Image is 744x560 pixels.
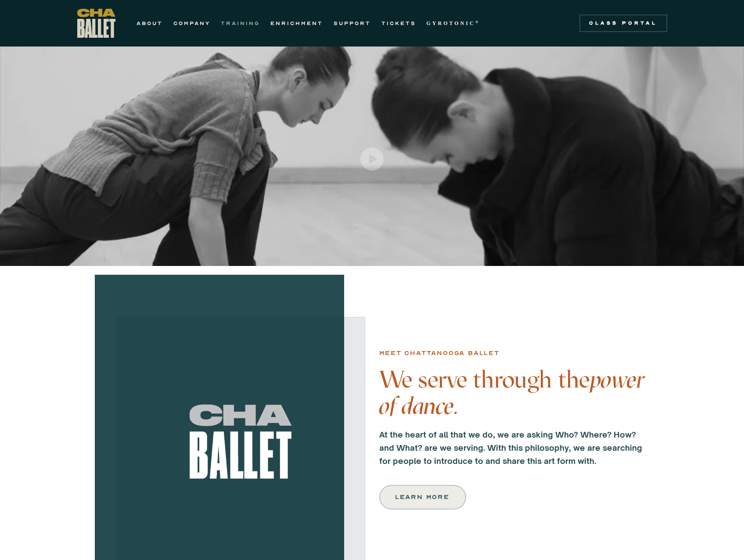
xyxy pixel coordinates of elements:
[137,18,163,29] a: ABOUT
[173,18,210,29] a: COMPANY
[379,430,642,466] strong: At the heart of all that we do, we are asking Who? Where? How? and What? are we serving. With thi...
[396,492,449,503] div: Learn more
[77,9,115,38] a: home
[475,20,480,24] sup: ®
[270,18,323,29] a: ENRICHMENT
[427,20,475,26] strong: GYROTONIC
[379,365,644,420] em: power of dance.
[579,14,667,32] a: Class Portal
[334,18,371,29] a: SUPPORT
[381,18,416,29] a: TICKETS
[221,18,260,29] a: TRAINING
[379,348,500,359] div: Meet chattanooga ballet
[379,485,466,510] a: Learn more
[427,18,480,29] a: GYROTONIC®
[585,20,662,27] div: Class Portal
[379,366,650,419] h4: We serve through the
